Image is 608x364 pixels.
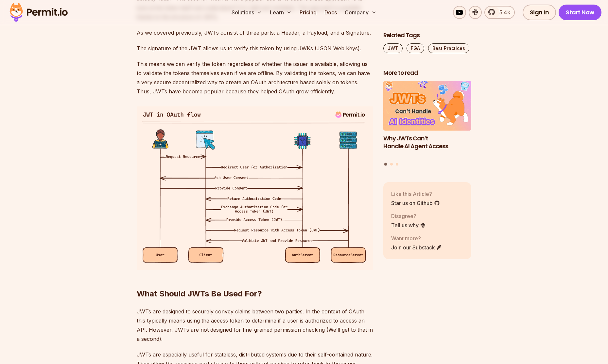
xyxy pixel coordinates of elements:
[342,6,379,19] button: Company
[383,31,472,40] h2: Related Tags
[137,307,373,343] p: JWTs are designed to securely convey claims between two parties. In the context of OAuth, this ty...
[484,6,515,19] a: 5.4k
[391,199,440,207] a: Star us on Github
[297,6,319,19] a: Pricing
[383,81,472,159] li: 1 of 3
[384,163,387,166] button: Go to slide 1
[383,134,472,150] h3: Why JWTs Can’t Handle AI Agent Access
[523,5,556,20] a: Sign In
[137,44,373,53] p: The signature of the JWT allows us to verify this token by using JWKs (JSON Web Keys).
[322,6,339,19] a: Docs
[383,81,472,166] div: Posts
[137,59,373,96] p: This means we can verify the token regardless of whether the issuer is available, allowing us to ...
[267,6,294,19] button: Learn
[495,8,510,16] span: 5.4k
[391,190,440,198] p: Like this Article?
[137,28,373,37] p: As we covered previously, JWTs consist of three parts: a Header, a Payload, and a Signature.
[428,43,469,53] a: Best Practices
[383,81,472,131] img: Why JWTs Can’t Handle AI Agent Access
[137,106,373,270] img: Untitled (3) (1).png
[559,5,601,20] a: Start Now
[229,6,265,19] button: Solutions
[390,163,393,165] button: Go to slide 2
[391,221,426,229] a: Tell us why
[7,1,71,24] img: Permit logo
[383,69,472,77] h2: More to read
[407,43,424,53] a: FGA
[396,163,398,165] button: Go to slide 3
[383,81,472,159] a: Why JWTs Can’t Handle AI Agent AccessWhy JWTs Can’t Handle AI Agent Access
[383,43,403,53] a: JWT
[391,212,426,220] p: Disagree?
[391,234,442,242] p: Want more?
[137,262,373,299] h2: What Should JWTs Be Used For?
[391,243,442,251] a: Join our Substack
